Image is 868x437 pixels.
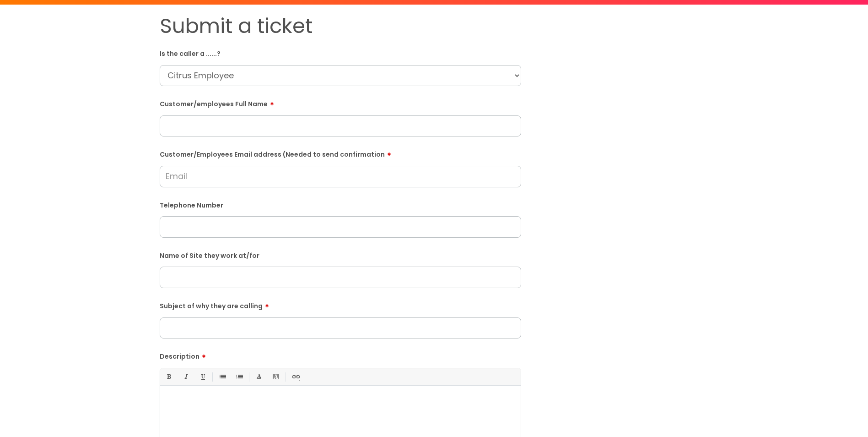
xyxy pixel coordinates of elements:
a: Underline(Ctrl-U) [197,371,208,382]
a: • Unordered List (Ctrl-Shift-7) [216,371,228,382]
label: Subject of why they are calling [160,299,521,310]
input: Email [160,166,521,187]
a: Bold (Ctrl-B) [163,371,174,382]
label: Telephone Number [160,200,521,209]
label: Is the caller a ......? [160,48,521,58]
label: Description [160,350,521,361]
label: Customer/employees Full Name [160,97,521,108]
a: Back Color [270,371,281,382]
label: Name of Site they work at/for [160,250,521,260]
a: Link [290,371,301,382]
a: Italic (Ctrl-I) [180,371,191,382]
a: Font Color [253,371,264,382]
a: 1. Ordered List (Ctrl-Shift-8) [233,371,245,382]
label: Customer/Employees Email address (Needed to send confirmation [160,147,521,158]
h1: Submit a ticket [160,14,521,38]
